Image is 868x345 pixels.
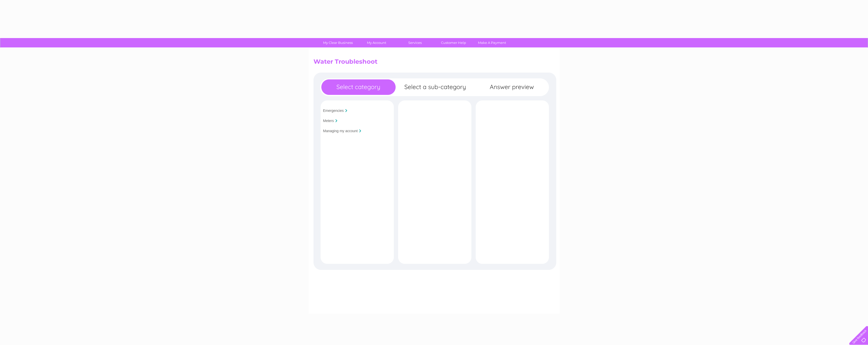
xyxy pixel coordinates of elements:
[313,58,555,68] h2: Water Troubleshoot
[394,38,436,47] a: Services
[323,119,334,123] input: Meters
[323,109,344,113] input: Emergencies
[433,38,474,47] a: Customer Help
[356,38,397,47] a: My Account
[323,129,358,133] input: Managing my account
[317,38,359,47] a: My Clear Business
[471,38,513,47] a: Make A Payment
